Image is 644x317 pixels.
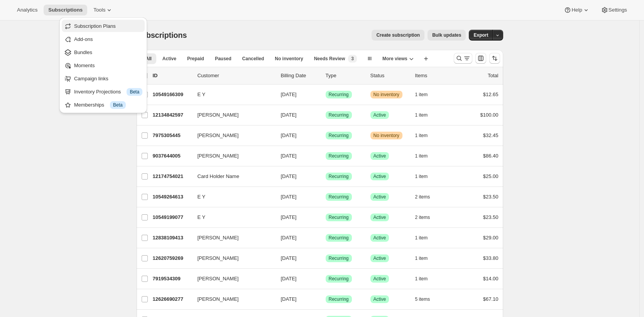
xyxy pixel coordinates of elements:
span: Active [374,296,386,302]
button: Customize table column order and visibility [475,53,486,64]
span: More views [382,56,407,62]
span: [PERSON_NAME] [198,275,239,283]
button: [PERSON_NAME] [193,109,270,121]
button: 1 item [415,89,436,100]
span: 1 item [415,255,428,261]
button: E Y [193,211,270,224]
span: $100.00 [480,112,499,118]
span: [PERSON_NAME] [198,111,239,119]
span: 1 item [415,112,428,118]
p: 10549166309 [153,91,191,98]
button: Sort the results [489,53,500,64]
span: Add-ons [74,36,93,42]
span: [DATE] [281,296,297,302]
span: 1 item [415,132,428,139]
span: 3 [351,56,354,62]
span: Subscriptions [137,31,187,39]
div: 10549199077E Y[DATE]SuccessRecurringSuccessActive2 items$23.50 [153,212,499,223]
div: 7975305445[PERSON_NAME][DATE]SuccessRecurringWarningNo inventory1 item$32.45 [153,130,499,141]
span: Active [374,153,386,159]
span: lll [368,56,372,62]
button: [PERSON_NAME] [193,273,270,285]
button: Create new view [420,53,432,64]
span: [DATE] [281,255,297,261]
div: Type [326,72,364,80]
span: Needs Review [314,56,345,62]
div: 12174754021Card Holder Name[DATE]SuccessRecurringSuccessActive1 item$25.00 [153,171,499,182]
p: 12838109413 [153,234,191,242]
span: Active [374,276,386,282]
span: [PERSON_NAME] [198,234,239,242]
span: Paused [215,56,232,62]
span: [DATE] [281,112,297,118]
p: Status [370,72,409,80]
span: Beta [130,89,139,95]
button: [PERSON_NAME] [193,129,270,142]
button: Create subscription [372,30,424,41]
button: 1 item [415,171,436,182]
span: E Y [198,91,206,98]
button: Export [469,30,493,41]
span: Campaign links [74,76,108,81]
div: 12626690277[PERSON_NAME][DATE]SuccessRecurringSuccessActive5 items$67.10 [153,294,499,305]
div: Memberships [74,101,142,109]
span: $86.40 [483,153,499,159]
button: [PERSON_NAME] [193,150,270,162]
span: No inventory [374,92,399,98]
span: Analytics [17,7,37,13]
span: [DATE] [281,194,297,200]
span: [DATE] [281,235,297,241]
span: 1 item [415,173,428,180]
span: 1 item [415,276,428,282]
span: Recurring [329,112,349,118]
span: Recurring [329,214,349,220]
span: $23.50 [483,194,499,200]
span: Recurring [329,235,349,241]
span: E Y [198,214,206,221]
button: Help [559,5,594,15]
span: 2 items [415,214,430,220]
button: [PERSON_NAME] [193,252,270,264]
p: 7919534309 [153,275,191,283]
button: Moments [62,59,145,71]
button: Campaign links [62,72,145,85]
span: $14.00 [483,276,499,281]
span: [DATE] [281,276,297,281]
span: $23.50 [483,214,499,220]
button: 1 item [415,232,436,243]
p: Customer [198,72,275,80]
div: Inventory Projections [74,88,142,96]
button: Bulk updates [428,30,466,41]
span: $32.45 [483,132,499,138]
span: $33.80 [483,255,499,261]
p: Total [488,72,498,80]
button: 2 items [415,192,439,202]
span: Recurring [329,92,349,98]
button: 5 items [415,294,439,305]
span: Active [374,194,386,200]
p: 12134842597 [153,111,191,119]
span: Help [571,7,582,13]
p: 12174754021 [153,173,191,180]
span: Recurring [329,276,349,282]
div: 12134842597[PERSON_NAME][DATE]SuccessRecurringSuccessActive1 item$100.00 [153,110,499,120]
span: Subscriptions [48,7,83,13]
span: Recurring [329,296,349,302]
span: Recurring [329,173,349,180]
span: [DATE] [281,214,297,220]
span: Settings [609,7,627,13]
button: Tools [89,5,118,15]
span: [DATE] [281,92,297,97]
button: Settings [596,5,632,15]
button: Inventory Projections [62,85,145,98]
button: [PERSON_NAME] [193,293,270,305]
button: 2 items [415,212,439,223]
span: 1 item [415,153,428,159]
button: 1 item [415,110,436,120]
span: Active [374,235,386,241]
div: 10549166309E Y[DATE]SuccessRecurringWarningNo inventory1 item$12.65 [153,89,499,100]
div: 7919534309[PERSON_NAME][DATE]SuccessRecurringSuccessActive1 item$14.00 [153,273,499,284]
p: 7975305445 [153,132,191,139]
span: $12.65 [483,92,499,97]
span: Subscription Plans [74,23,116,29]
